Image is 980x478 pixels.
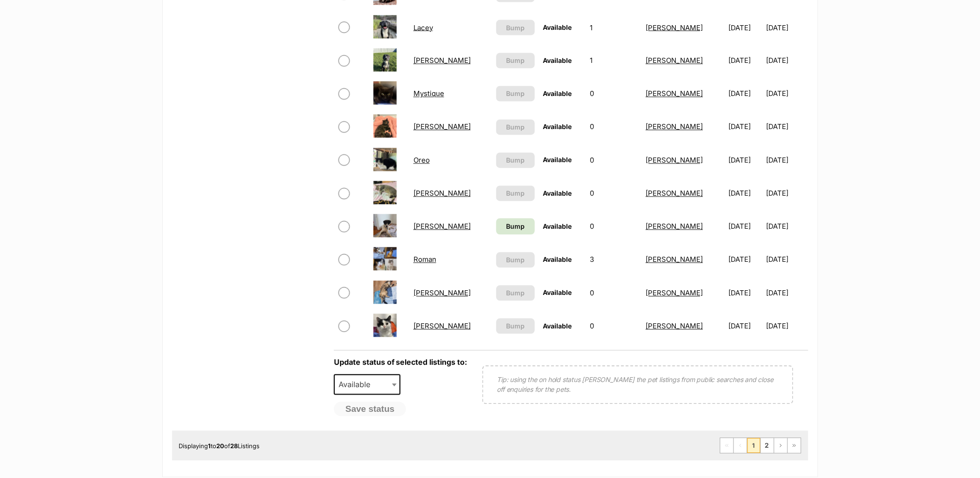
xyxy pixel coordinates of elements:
span: Available [335,378,380,391]
button: Bump [496,319,535,334]
a: [PERSON_NAME] [413,289,471,298]
a: [PERSON_NAME] [646,222,703,231]
a: [PERSON_NAME] [646,322,703,331]
a: [PERSON_NAME] [646,56,703,65]
a: Mystique [413,89,444,98]
td: [DATE] [725,310,766,342]
a: [PERSON_NAME] [646,123,703,131]
a: Page 2 [761,438,774,453]
a: Bump [496,219,535,235]
td: 0 [587,277,641,309]
td: 0 [587,211,641,243]
span: First page [720,438,733,453]
td: [DATE] [767,178,807,210]
span: Available [543,23,572,31]
span: Bump [506,156,525,165]
span: Bump [506,56,525,66]
td: [DATE] [767,12,807,44]
a: [PERSON_NAME] [413,222,471,231]
td: [DATE] [767,111,807,143]
span: Available [543,90,572,98]
a: [PERSON_NAME] [413,56,471,65]
span: Bump [506,89,525,99]
button: Bump [496,253,535,268]
span: Available [543,256,572,264]
span: Bump [506,255,525,265]
a: Lacey [413,23,433,32]
td: [DATE] [725,45,766,77]
strong: 20 [217,443,225,450]
nav: Pagination [720,438,801,454]
td: [DATE] [767,310,807,342]
p: Tip: using the on hold status [PERSON_NAME] the pet listings from public searches and close off e... [497,375,779,395]
span: Available [543,190,572,198]
span: Available [543,57,572,65]
button: Bump [496,286,535,301]
span: Available [543,123,572,131]
span: Available [543,289,572,297]
td: 0 [587,178,641,210]
button: Bump [496,86,535,102]
td: [DATE] [725,144,766,177]
td: [DATE] [725,211,766,243]
td: [DATE] [767,78,807,110]
td: 0 [587,144,641,177]
a: Oreo [413,156,430,165]
td: [DATE] [725,244,766,276]
td: [DATE] [725,111,766,143]
strong: 1 [208,443,211,450]
span: Displaying to of Listings [179,443,260,450]
label: Update status of selected listings to: [334,358,467,367]
span: Bump [506,222,525,232]
td: [DATE] [767,45,807,77]
a: [PERSON_NAME] [646,255,703,264]
span: Available [543,223,572,231]
td: 1 [587,12,641,44]
a: [PERSON_NAME] [413,322,471,331]
td: 0 [587,78,641,110]
span: Previous page [734,438,747,453]
a: [PERSON_NAME] [646,189,703,198]
a: Roman [413,255,436,264]
span: Bump [506,321,525,331]
td: 0 [587,310,641,342]
span: Available [543,322,572,330]
a: [PERSON_NAME] [413,189,471,198]
a: [PERSON_NAME] [646,89,703,98]
td: 3 [587,244,641,276]
button: Bump [496,53,535,68]
span: Bump [506,189,525,198]
button: Bump [496,120,535,135]
td: [DATE] [767,144,807,177]
button: Bump [496,20,535,35]
a: Last page [788,438,801,453]
a: [PERSON_NAME] [413,123,471,131]
span: Page 1 [747,438,760,453]
td: [DATE] [767,244,807,276]
td: [DATE] [725,78,766,110]
td: [DATE] [767,277,807,309]
a: [PERSON_NAME] [646,156,703,165]
a: [PERSON_NAME] [646,289,703,298]
td: 1 [587,45,641,77]
a: [PERSON_NAME] [646,23,703,32]
td: [DATE] [725,178,766,210]
button: Bump [496,186,535,201]
button: Save status [334,402,407,417]
span: Available [334,375,401,395]
a: Next page [774,438,787,453]
span: Bump [506,288,525,298]
td: [DATE] [767,211,807,243]
strong: 28 [231,443,238,450]
td: 0 [587,111,641,143]
span: Available [543,156,572,164]
span: Bump [506,123,525,132]
td: [DATE] [725,12,766,44]
td: [DATE] [725,277,766,309]
span: Bump [506,23,525,33]
button: Bump [496,153,535,168]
